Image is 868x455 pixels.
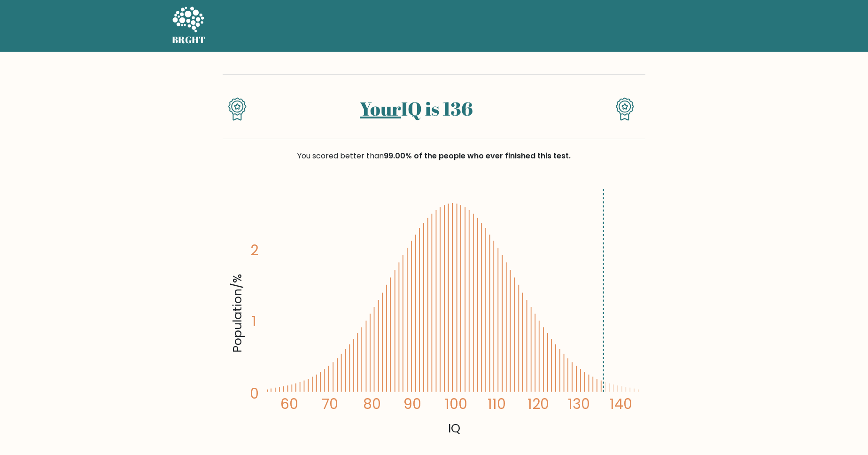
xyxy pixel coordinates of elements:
tspan: 0 [250,384,259,404]
tspan: 80 [363,394,381,414]
tspan: 140 [610,394,632,414]
tspan: 100 [445,394,468,414]
span: 99.00% of the people who ever finished this test. [384,150,571,161]
tspan: 1 [252,312,256,331]
tspan: IQ [448,420,460,437]
a: BRGHT [172,4,206,48]
tspan: 130 [568,394,590,414]
tspan: 70 [322,394,338,414]
h5: BRGHT [172,34,206,46]
tspan: 110 [488,394,506,414]
tspan: 90 [403,394,421,414]
h1: IQ is 136 [263,97,569,120]
a: Your [360,96,401,121]
tspan: Population/% [229,275,246,353]
tspan: 60 [280,394,298,414]
div: You scored better than [223,150,645,162]
tspan: 2 [250,241,258,260]
tspan: 120 [528,394,550,414]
